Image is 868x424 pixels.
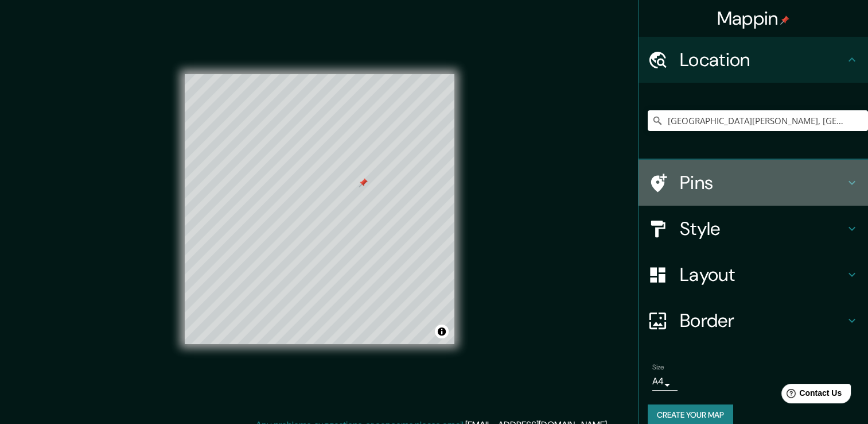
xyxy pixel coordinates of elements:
h4: Border [680,309,845,332]
label: Size [652,363,664,372]
h4: Layout [680,263,845,286]
iframe: Help widget launcher [766,379,855,411]
div: Style [639,206,868,252]
div: Location [639,37,868,83]
h4: Pins [680,171,845,194]
h4: Mappin [717,7,790,30]
button: Toggle attribution [435,325,449,338]
div: Layout [639,252,868,298]
h4: Style [680,217,845,240]
img: pin-icon.png [780,16,789,25]
input: Pick your city or area [648,110,868,131]
h4: Location [680,48,845,71]
div: Border [639,298,868,344]
div: Pins [639,160,868,206]
div: A4 [652,372,678,391]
